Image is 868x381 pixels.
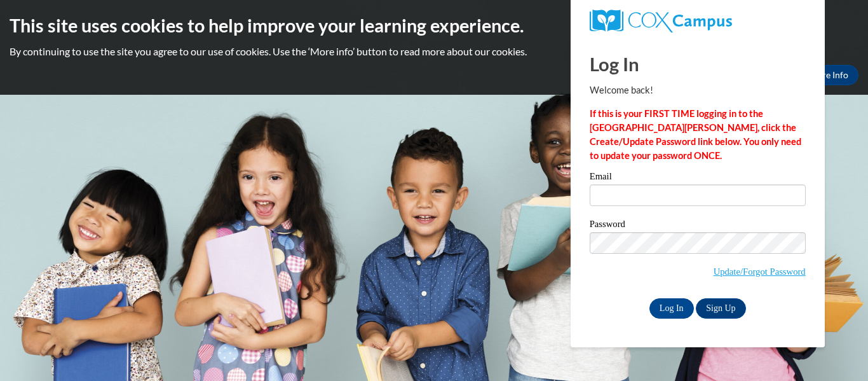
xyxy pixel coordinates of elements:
a: COX Campus [590,10,806,32]
input: Log In [649,298,694,319]
label: Password [590,219,806,232]
a: Update/Forgot Password [714,267,806,277]
strong: If this is your FIRST TIME logging in to the [GEOGRAPHIC_DATA][PERSON_NAME], click the Create/Upd... [590,108,801,161]
p: Welcome back! [590,83,806,97]
img: COX Campus [590,10,732,32]
p: By continuing to use the site you agree to our use of cookies. Use the ‘More info’ button to read... [10,45,858,59]
label: Email [590,172,806,184]
a: Sign Up [696,298,745,319]
h1: Log In [590,51,806,77]
h2: This site uses cookies to help improve your learning experience. [10,13,858,38]
a: More Info [799,65,858,85]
